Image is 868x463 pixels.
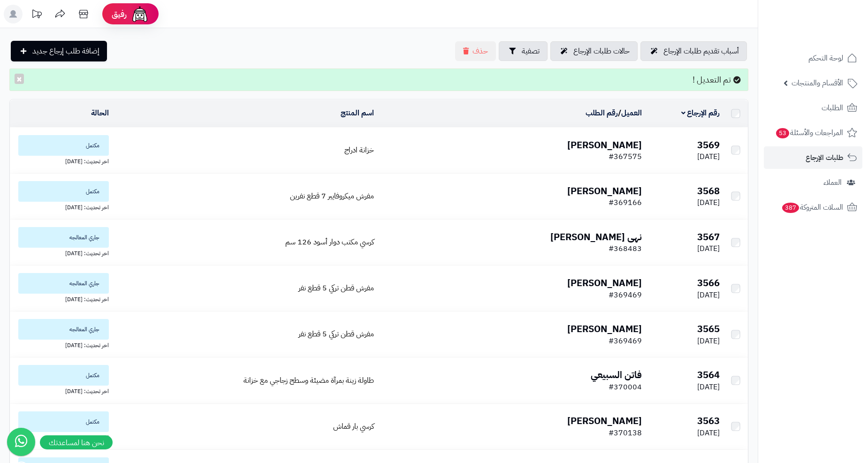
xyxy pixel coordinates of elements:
b: 3566 [697,276,720,290]
b: [PERSON_NAME] [567,276,642,290]
span: [DATE] [697,289,720,301]
span: الأقسام والمنتجات [792,76,843,90]
span: حذف [472,46,488,57]
td: / [378,100,646,127]
span: [DATE] [697,197,720,208]
a: حالات طلبات الإرجاع [550,41,638,61]
span: لوحة التحكم [808,52,843,65]
b: 3563 [697,414,720,428]
span: [DATE] [697,335,720,347]
a: أسباب تقديم طلبات الإرجاع [640,41,747,61]
span: مكتمل [18,365,109,386]
div: تم التعديل ! [9,68,748,91]
a: مفرش ميكروفايبر 7 قطع نفرين [290,190,374,202]
span: [DATE] [697,243,720,254]
span: جاري المعالجه [18,227,109,248]
a: رقم الإرجاع [681,107,720,119]
a: الحالة [91,107,109,119]
button: تصفية [499,41,548,61]
span: #367575 [609,151,642,162]
span: #370004 [609,381,642,393]
button: × [15,74,24,84]
b: 3567 [697,230,720,244]
div: اخر تحديث: [DATE] [14,340,109,349]
div: اخر تحديث: [DATE] [14,386,109,395]
b: 3565 [697,322,720,336]
a: خزانة ادراج [344,144,374,156]
span: إضافة طلب إرجاع جديد [32,46,99,57]
b: نهى [PERSON_NAME] [550,230,642,244]
a: لوحة التحكم [764,47,862,69]
span: مكتمل [18,135,109,156]
a: المراجعات والأسئلة53 [764,121,862,144]
b: 3568 [697,184,720,198]
div: اخر تحديث: [DATE] [14,432,109,442]
b: [PERSON_NAME] [567,138,642,152]
a: رقم الطلب [586,107,618,119]
span: [DATE] [697,381,720,393]
span: أسباب تقديم طلبات الإرجاع [663,46,739,57]
b: 3564 [697,368,720,382]
a: مفرش قطن تركي 5 قطع نفر [298,328,374,340]
span: تصفية [522,46,540,57]
span: #370138 [609,427,642,439]
a: كرسي مكتب دوار أسود 126 سم [285,236,374,248]
span: جاري المعالجه [18,319,109,340]
span: مكتمل [18,181,109,202]
span: مكتمل [18,411,109,432]
span: الطلبات [822,101,843,114]
a: العميل [621,107,642,119]
div: اخر تحديث: [DATE] [14,294,109,304]
span: #369469 [609,335,642,347]
span: [DATE] [697,151,720,162]
span: طلبات الإرجاع [806,151,843,164]
span: جاري المعالجه [18,273,109,294]
span: السلات المتروكة [781,201,843,214]
span: 53 [776,128,789,138]
a: طلبات الإرجاع [764,146,862,169]
a: طاولة زينة بمرآة مضيئة وسطح زجاجي مع خزانة [244,375,374,386]
span: رفيق [112,8,127,20]
a: إضافة طلب إرجاع جديد [11,41,107,61]
img: ai-face.png [130,5,149,23]
b: 3569 [697,138,720,152]
a: تحديثات المنصة [25,5,48,26]
a: السلات المتروكة387 [764,196,862,219]
b: [PERSON_NAME] [567,184,642,198]
a: اسم المنتج [341,107,374,119]
a: كرسي بار قماش [333,421,374,432]
span: العملاء [823,176,842,189]
b: [PERSON_NAME] [567,414,642,428]
a: العملاء [764,171,862,194]
div: اخر تحديث: [DATE] [14,156,109,166]
span: المراجعات والأسئلة [775,126,843,139]
b: [PERSON_NAME] [567,322,642,336]
span: #368483 [609,243,642,254]
div: اخر تحديث: [DATE] [14,202,109,212]
div: اخر تحديث: [DATE] [14,248,109,258]
span: #369166 [609,197,642,208]
a: مفرش قطن تركي 5 قطع نفر [298,282,374,294]
b: فاتن السبيعي [591,368,642,382]
button: حذف [455,41,496,61]
span: 387 [782,203,799,213]
span: [DATE] [697,427,720,439]
span: حالات طلبات الإرجاع [573,46,630,57]
a: الطلبات [764,97,862,119]
span: #369469 [609,289,642,301]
